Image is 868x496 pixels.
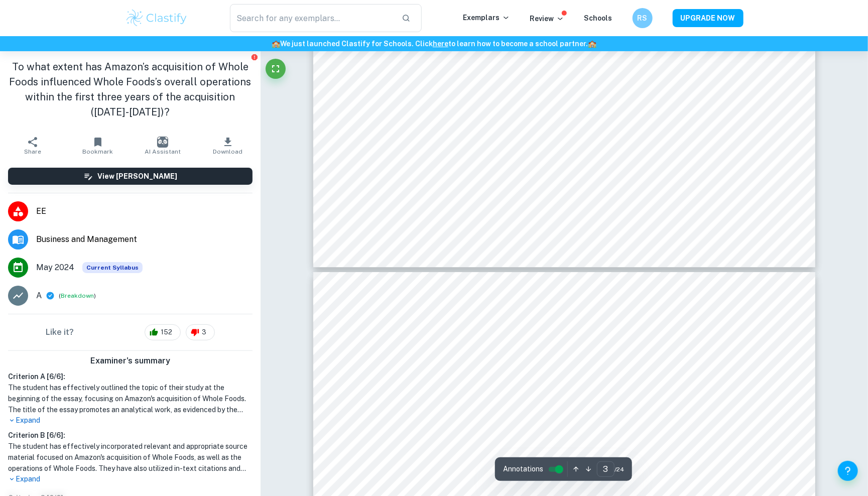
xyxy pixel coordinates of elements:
[272,40,280,48] span: 🏫
[125,8,189,28] img: Clastify logo
[155,327,178,337] span: 152
[838,461,858,481] button: Help and Feedback
[463,12,510,23] p: Exemplars
[8,430,253,441] h6: Criterion B [ 6 / 6 ]:
[186,324,215,340] div: 3
[130,132,195,160] button: AI Assistant
[46,326,74,338] h6: Like it?
[82,148,113,155] span: Bookmark
[588,40,596,48] span: 🏫
[157,137,168,148] img: AI Assistant
[8,474,253,484] p: Expand
[65,132,131,160] button: Bookmark
[195,132,261,160] button: Download
[8,371,253,382] h6: Criterion A [ 6 / 6 ]:
[4,355,257,367] h6: Examiner's summary
[503,464,543,474] span: Annotations
[36,205,253,217] span: EE
[433,40,448,48] a: here
[584,14,612,22] a: Schools
[614,465,624,474] span: / 24
[8,415,253,426] p: Expand
[145,324,181,340] div: 152
[2,38,866,49] h6: We just launched Clastify for Schools. Click to learn how to become a school partner.
[36,262,74,274] span: May 2024
[61,291,94,300] button: Breakdown
[251,53,259,61] button: Report issue
[82,262,143,273] span: Current Syllabus
[213,148,242,155] span: Download
[673,9,743,27] button: UPGRADE NOW
[633,8,653,28] button: RS
[24,148,41,155] span: Share
[36,233,253,245] span: Business and Management
[36,290,42,302] p: A
[8,441,253,474] h1: The student has effectively incorporated relevant and appropriate source material focused on Amaz...
[82,262,143,273] div: This exemplar is based on the current syllabus. Feel free to refer to it for inspiration/ideas wh...
[145,148,181,155] span: AI Assistant
[637,13,648,24] h6: RS
[97,171,177,182] h6: View [PERSON_NAME]
[530,13,564,24] p: Review
[230,4,394,32] input: Search for any exemplars...
[59,291,96,301] span: ( )
[196,327,212,337] span: 3
[8,59,253,119] h1: To what extent has Amazon’s acquisition of Whole Foods influenced Whole Foods’s overall operation...
[8,168,253,185] button: View [PERSON_NAME]
[266,59,286,79] button: Fullscreen
[8,382,253,415] h1: The student has effectively outlined the topic of their study at the beginning of the essay, focu...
